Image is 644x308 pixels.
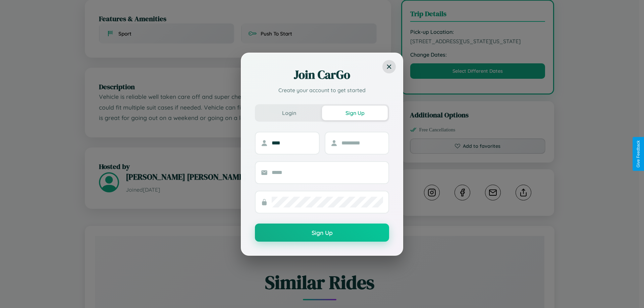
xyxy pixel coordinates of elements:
[255,67,389,83] h2: Join CarGo
[255,224,389,242] button: Sign Up
[255,86,389,94] p: Create your account to get started
[322,106,388,120] button: Sign Up
[636,140,641,168] div: Give Feedback
[256,106,322,120] button: Login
